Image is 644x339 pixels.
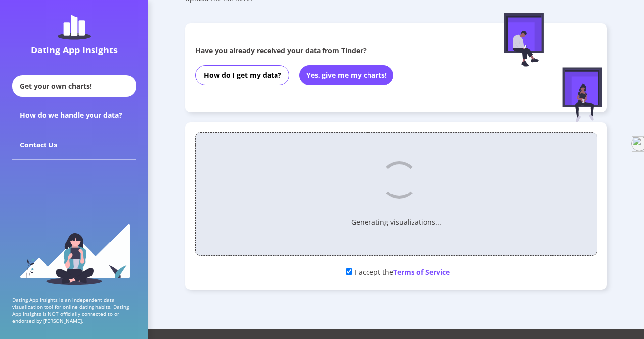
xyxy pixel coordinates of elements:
img: male-figure-sitting.c9faa881.svg [504,13,544,67]
div: Contact Us [12,130,136,160]
div: How do we handle your data? [12,100,136,130]
span: Terms of Service [393,267,450,277]
p: Generating visualizations... [351,217,441,227]
img: dating-app-insights-logo.5abe6921.svg [58,15,91,40]
img: sidebar_girl.91b9467e.svg [19,223,130,285]
div: I accept the [195,263,597,280]
button: How do I get my data? [195,65,289,85]
div: Have you already received your data from Tinder? [195,46,476,55]
img: female-figure-sitting.afd5d174.svg [562,67,602,122]
p: Dating App Insights is an independent data visualization tool for online dating habits. Dating Ap... [12,296,136,324]
div: Dating App Insights [15,44,134,56]
div: Get your own charts! [12,75,136,97]
button: Yes, give me my charts! [299,65,393,85]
